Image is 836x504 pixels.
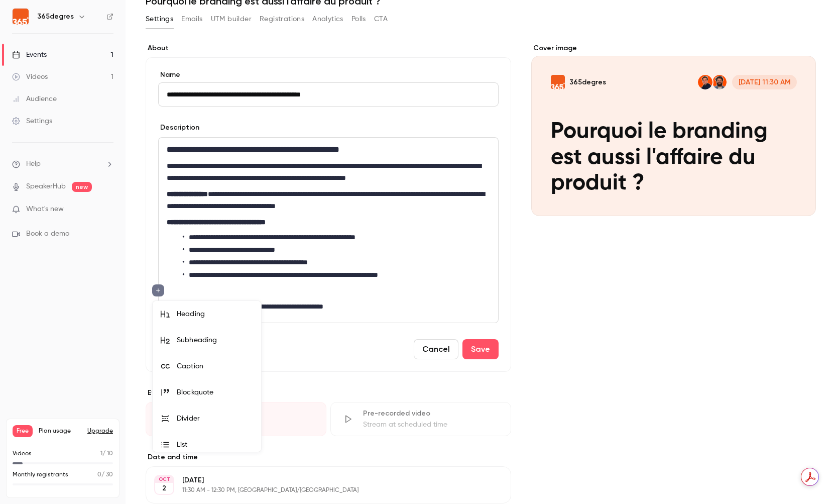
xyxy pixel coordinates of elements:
div: Blockquote [177,387,253,397]
div: Heading [177,309,253,319]
div: Caption [177,361,253,371]
div: List [177,440,253,450]
div: Subheading [177,335,253,345]
div: Divider [177,414,253,424]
